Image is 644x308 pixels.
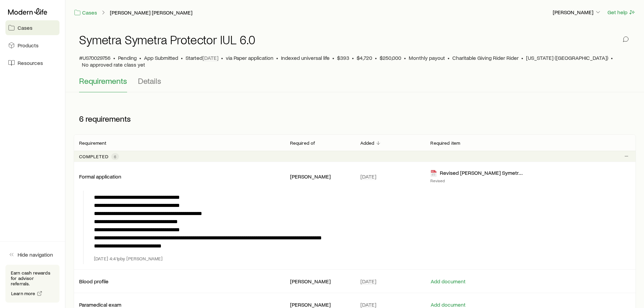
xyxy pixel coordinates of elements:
p: Revised [430,178,525,183]
span: • [375,54,377,61]
a: Cases [74,9,97,17]
p: Required item [430,140,460,146]
a: Products [5,38,59,53]
p: [PERSON_NAME] [290,278,350,285]
p: Completed [79,154,109,159]
p: [DATE] 4:41p by [PERSON_NAME] [94,256,163,261]
p: Blood profile [79,278,109,285]
p: [PERSON_NAME] [290,301,350,308]
span: 6 [114,154,116,159]
span: [DATE] [360,278,376,285]
span: • [448,54,450,61]
p: [PERSON_NAME] [553,9,601,16]
span: App Submitted [144,54,178,61]
span: requirements [86,114,131,123]
span: • [611,54,613,61]
button: Add document [430,278,466,285]
p: Required of [290,140,315,146]
span: • [404,54,406,61]
span: • [276,54,278,61]
button: Hide navigation [5,247,59,262]
span: No approved rate class yet [82,61,145,68]
p: Paramedical exam [79,301,121,308]
p: Pending [118,54,137,61]
span: [DATE] [360,173,376,180]
button: [PERSON_NAME] [552,8,602,17]
div: Earn cash rewards for advisor referrals.Learn more [5,265,59,303]
p: Added [360,140,375,146]
p: Formal application [79,173,121,180]
span: Learn more [11,291,35,296]
span: $4,720 [357,54,372,61]
h1: Symetra Symetra Protector IUL 6.0 [79,33,255,46]
span: via Paper application [226,54,273,61]
span: [DATE] [202,54,218,61]
div: Application details tabs [79,76,630,92]
span: • [352,54,354,61]
a: Resources [5,55,59,70]
span: Requirements [79,76,127,86]
div: Revised [PERSON_NAME] Symetra Application [DATE].pdf [430,169,525,177]
p: Started [186,54,218,61]
span: • [113,54,115,61]
p: [PERSON_NAME] [290,173,350,180]
button: Get help [607,8,636,16]
span: Products [18,42,39,49]
span: Hide navigation [18,251,53,258]
span: Cases [18,24,32,31]
span: • [332,54,334,61]
a: Cases [5,20,59,35]
p: Earn cash rewards for advisor referrals. [11,270,54,286]
span: Charitable Giving Rider Rider [452,54,519,61]
span: • [181,54,183,61]
span: Details [138,76,161,86]
span: Monthly payout [409,54,445,61]
span: Resources [18,60,43,66]
span: • [139,54,141,61]
span: 6 [79,114,84,123]
span: [US_STATE] ([GEOGRAPHIC_DATA]) [526,54,608,61]
span: $393 [337,54,349,61]
p: Requirement [79,140,106,146]
span: [DATE] [360,301,376,308]
span: $250,000 [380,54,401,61]
button: Add document [430,302,466,308]
span: • [521,54,523,61]
span: Indexed universal life [281,54,330,61]
span: #US70029756 [79,54,111,61]
a: [PERSON_NAME] [PERSON_NAME] [110,9,193,16]
span: • [221,54,223,61]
